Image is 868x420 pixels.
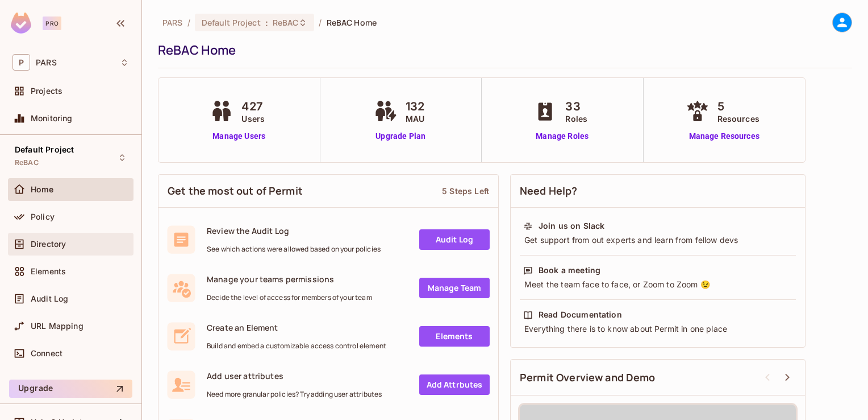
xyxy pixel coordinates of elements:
[265,18,269,27] span: :
[419,229,490,250] a: Audit Log
[31,240,66,249] span: Directory
[717,98,759,115] span: 5
[207,245,381,254] span: See which actions were allowed based on your policies
[539,265,600,276] div: Book a meeting
[31,185,54,194] span: Home
[523,279,792,290] div: Meet the team face to face, or Zoom to Zoom 😉
[12,54,30,71] span: P
[207,390,382,399] span: Need more granular policies? Try adding user attributes
[406,98,424,115] span: 132
[207,225,381,236] span: Review the Audit Log
[520,184,578,198] span: Need Help?
[406,113,424,125] span: MAU
[419,326,490,347] a: Elements
[9,380,132,398] button: Upgrade
[717,113,759,125] span: Resources
[207,130,270,142] a: Manage Users
[11,13,31,34] img: SReyMgAAAABJRU5ErkJggg==
[523,234,792,246] div: Get support from out experts and learn from fellow devs
[683,130,765,142] a: Manage Resources
[419,278,490,298] a: Manage Team
[202,17,261,28] span: Default Project
[31,114,73,123] span: Monitoring
[539,220,604,232] div: Join us on Slack
[168,184,303,198] span: Get the most out of Permit
[565,113,587,125] span: Roles
[531,130,593,142] a: Manage Roles
[520,370,656,385] span: Permit Overview and Demo
[31,294,68,303] span: Audit Log
[372,130,430,142] a: Upgrade Plan
[187,17,190,28] li: /
[207,322,386,333] span: Create an Element
[31,322,84,331] span: URL Mapping
[31,212,55,221] span: Policy
[419,374,490,395] a: Add Attrbutes
[36,58,57,67] span: Workspace: PARS
[31,349,62,358] span: Connect
[523,323,792,335] div: Everything there is to know about Permit in one place
[158,42,846,59] div: ReBAC Home
[15,158,39,167] span: ReBAC
[207,370,382,381] span: Add user attributes
[15,145,74,154] span: Default Project
[565,98,587,115] span: 33
[31,267,66,276] span: Elements
[207,274,372,285] span: Manage your teams permissions
[539,309,622,320] div: Read Documentation
[273,17,299,28] span: ReBAC
[241,98,265,115] span: 427
[43,17,61,30] div: Pro
[327,17,377,28] span: ReBAC Home
[241,113,265,125] span: Users
[31,87,62,96] span: Projects
[207,293,372,302] span: Decide the level of access for members of your team
[442,186,489,196] div: 5 Steps Left
[319,17,322,28] li: /
[207,341,386,351] span: Build and embed a customizable access control element
[162,17,183,28] span: the active workspace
